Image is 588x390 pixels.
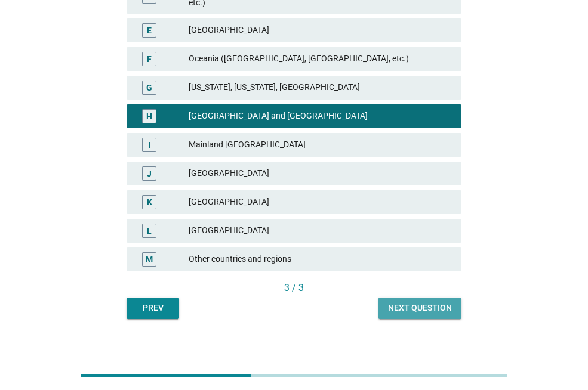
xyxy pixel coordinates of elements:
div: M [146,253,153,265]
div: Mainland [GEOGRAPHIC_DATA] [189,138,452,152]
div: [GEOGRAPHIC_DATA] [189,224,452,238]
div: [GEOGRAPHIC_DATA] [189,23,452,38]
button: Prev [127,298,179,319]
div: J [147,167,152,179]
div: Prev [136,302,170,314]
div: L [147,224,152,237]
div: Next question [388,302,452,314]
div: K [147,196,152,208]
div: [US_STATE], [US_STATE], [GEOGRAPHIC_DATA] [189,81,452,95]
button: Next question [378,298,461,319]
div: [GEOGRAPHIC_DATA] [189,195,452,209]
div: E [147,24,152,36]
div: 3 / 3 [127,281,461,295]
div: G [146,81,152,94]
div: [GEOGRAPHIC_DATA] [189,166,452,181]
div: Oceania ([GEOGRAPHIC_DATA], [GEOGRAPHIC_DATA], etc.) [189,52,452,66]
div: H [146,110,152,122]
div: F [147,52,152,65]
div: Other countries and regions [189,252,452,267]
div: I [148,138,150,151]
div: [GEOGRAPHIC_DATA] and [GEOGRAPHIC_DATA] [189,109,452,123]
